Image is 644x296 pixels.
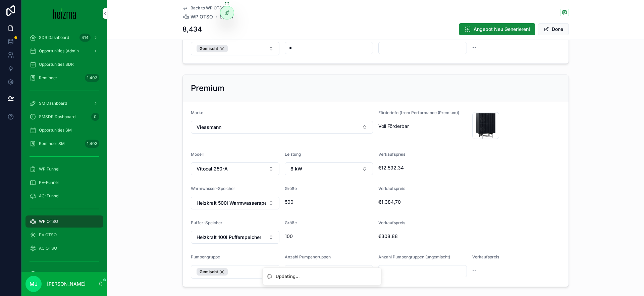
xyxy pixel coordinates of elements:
button: Select Button [191,42,279,55]
span: €308,88 [378,233,560,240]
span: Anzahl Pumpengruppen (ungemischt) [378,254,450,259]
a: PV OTSO [25,229,103,241]
span: Voll Förderbar [378,123,467,130]
button: Select Button [191,162,279,175]
img: App logo [53,8,76,19]
span: -- [472,267,476,274]
button: Select Button [191,121,373,134]
span: Gemischt [200,46,218,51]
span: Warmwasser-Speicher [191,186,235,191]
span: Anzahl Pumpengruppen [285,254,331,259]
span: Marke [191,110,203,115]
span: €12.592,34 [378,164,560,171]
a: Reminder1.403 [25,72,103,84]
span: €1.384,70 [378,199,560,205]
a: AC OTSO [25,242,103,254]
span: Förderinfo (from Performance (Premium)) [378,110,459,115]
a: WP OTSO [25,215,103,228]
button: Done [538,23,569,35]
span: Reminder SM [39,141,65,146]
span: Back to WP OTSO [191,5,225,11]
span: SDR Dashboard [39,35,69,40]
span: WP OTSO [191,13,213,20]
span: Modell [191,152,204,157]
span: Verkaufspreis [378,220,405,225]
div: 1.403 [85,140,99,148]
button: Angebot Neu Generieren! [459,23,535,35]
a: WP OTSO [182,13,213,20]
a: Opportunities SDR [25,58,103,70]
span: PV-Funnel [39,180,59,185]
div: 0 [91,113,99,121]
span: Größe [285,220,297,225]
span: SM Dashboard [39,101,67,106]
span: Opportunities SDR [39,62,74,67]
a: Opportunities (Admin [25,45,103,57]
span: Leistung [285,152,301,157]
span: Technische Besichtigung [39,271,86,277]
h1: 8,434 [182,24,202,34]
span: AC-Funnel [39,193,59,199]
button: Select Button [191,231,279,244]
a: SM Dashboard [25,97,103,109]
div: 1.403 [85,74,99,82]
a: SMSDR Dashboard0 [25,111,103,123]
span: WP Funnel [39,166,59,172]
span: Größe [285,186,297,191]
a: PV-Funnel [25,177,103,189]
span: Heizkraft 500l Warmwasserspeicher [197,200,266,206]
p: [PERSON_NAME] [47,281,86,287]
a: SDR Dashboard414 [25,32,103,44]
button: Unselect 1 [197,45,228,52]
a: Opportunities SM [25,124,103,136]
span: Verkaufspreis [378,152,405,157]
span: -- [472,44,476,51]
span: Pumpengruppe [191,254,220,259]
span: Vitocal 250-A [197,165,228,172]
a: Back to WP OTSO [182,5,225,11]
span: 8 kW [290,165,302,172]
button: Unselect 1 [197,268,228,276]
div: scrollable content [21,27,107,272]
span: Opportunities SM [39,128,72,133]
span: Viessmann [197,124,221,131]
span: Reminder [39,75,57,81]
a: Reminder SM1.403 [25,138,103,150]
span: WP OTSO [39,219,58,224]
span: AC OTSO [39,246,57,251]
a: Technische Besichtigung [25,268,103,280]
span: Verkaufspreis [472,254,499,259]
span: Opportunities (Admin [39,48,79,54]
span: 500 [285,199,373,205]
h2: Premium [191,83,224,94]
div: Updating... [276,273,300,280]
span: PV OTSO [39,232,57,238]
span: 100 [285,233,373,240]
span: MJ [30,280,38,288]
button: Select Button [191,197,279,209]
span: Angebot Neu Generieren! [474,26,530,33]
button: Select Button [285,162,373,175]
button: Select Button [191,265,279,279]
span: Heizkraft 100l Pufferspeicher [197,234,261,241]
span: Puffer-Speicher [191,220,222,225]
span: Verkaufspreis [378,186,405,191]
span: SMSDR Dashboard [39,114,75,119]
a: AC-Funnel [25,190,103,202]
div: 414 [79,34,91,42]
a: 8,434 [220,13,233,20]
span: Gemischt [200,269,218,275]
a: WP Funnel [25,163,103,175]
